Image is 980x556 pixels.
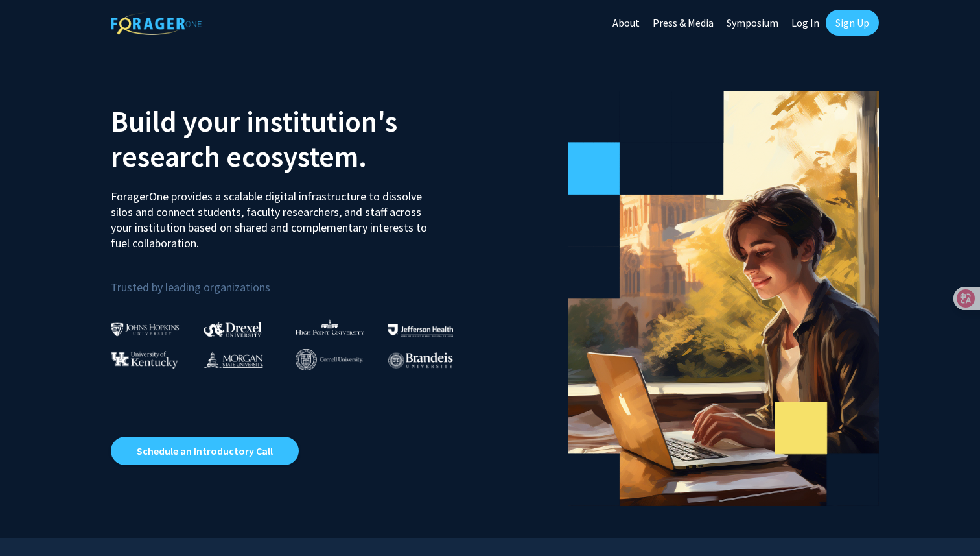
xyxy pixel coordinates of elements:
img: High Point University [296,319,364,335]
img: Cornell University [296,349,363,370]
img: ForagerOne Logo [111,12,202,35]
p: Trusted by leading organizations [111,261,480,297]
p: ForagerOne provides a scalable digital infrastructure to dissolve silos and connect students, fac... [111,179,436,251]
a: Sign Up [826,10,879,36]
img: Johns Hopkins University [111,322,180,336]
h2: Build your institution's research ecosystem. [111,104,480,174]
img: Thomas Jefferson University [388,324,453,336]
a: Opens in a new tab [111,437,299,465]
img: Morgan State University [204,351,263,368]
img: Brandeis University [388,352,453,369]
img: Drexel University [204,322,262,337]
iframe: Chat [10,498,55,546]
img: University of Kentucky [111,351,178,369]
